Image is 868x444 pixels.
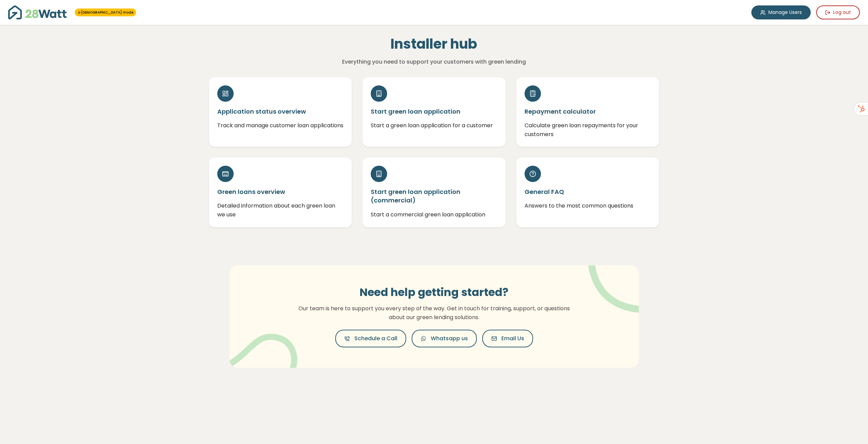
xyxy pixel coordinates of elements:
h3: Need help getting started? [294,286,574,299]
button: Schedule a Call [335,330,406,347]
p: Detailed information about each green loan we use [217,201,344,219]
button: Whatsapp us [412,330,477,347]
span: Whatsapp us [431,334,468,343]
p: Our team is here to support you every step of the way. Get in touch for training, support, or que... [294,304,574,322]
span: Schedule a Call [354,334,397,343]
span: Email Us [501,334,524,343]
p: Start a green loan application for a customer [371,121,497,130]
p: Everything you need to support your customers with green lending [286,57,582,66]
h5: Repayment calculator [525,107,651,116]
a: [DEMOGRAPHIC_DATA] mode [77,10,133,15]
p: Answers to the most common questions [525,201,651,210]
button: Log out [816,5,860,19]
p: Track and manage customer loan applications [217,121,344,130]
span: You're in 28Watt mode - full access to all features! [75,9,136,16]
a: Manage Users [751,5,811,19]
img: 28Watt [8,5,67,19]
p: Calculate green loan repayments for your customers [525,121,651,138]
button: Email Us [482,330,533,347]
img: vector [225,316,297,384]
h5: General FAQ [525,187,651,196]
h5: Green loans overview [217,187,344,196]
img: vector [570,247,659,313]
h5: Start green loan application (commercial) [371,187,497,204]
h5: Start green loan application [371,107,497,116]
h1: Installer hub [286,36,582,52]
h5: Application status overview [217,107,344,116]
p: Start a commercial green loan application [371,210,497,219]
